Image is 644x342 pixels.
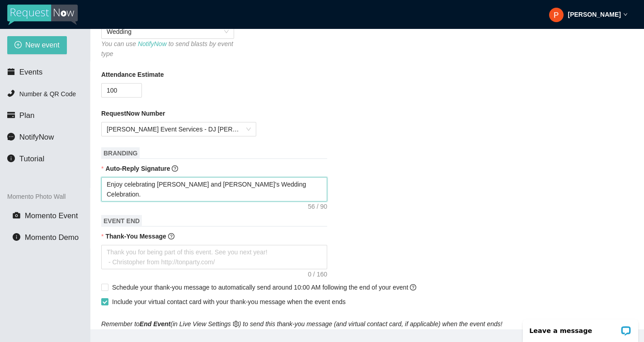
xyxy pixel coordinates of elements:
[410,284,416,290] span: question-circle
[101,108,165,118] b: RequestNow Number
[105,233,166,240] b: Thank-You Message
[25,39,60,51] span: New event
[112,284,416,291] span: Schedule your thank-you message to automatically send around 10:00 AM following the end of your e...
[101,39,234,59] div: You can use to send blasts by event type
[19,133,54,141] span: NotifyNow
[25,211,78,220] span: Momento Event
[172,165,178,172] span: question-circle
[101,177,327,201] textarea: Enjoy celebrating [PERSON_NAME] and [PERSON_NAME]'s Wedding Celebration.
[517,314,644,342] iframe: LiveChat chat widget
[19,90,76,98] span: Number & QR Code
[101,147,140,159] span: BRANDING
[7,155,15,162] span: info-circle
[19,111,35,120] span: Plan
[7,36,67,54] button: plus-circleNew event
[623,12,628,17] span: down
[568,11,621,18] strong: [PERSON_NAME]
[14,41,22,50] span: plus-circle
[13,211,20,219] span: camera
[19,68,42,76] span: Events
[107,122,251,136] span: [PERSON_NAME] Event Services - DJ [PERSON_NAME]'s number - [PHONE_NUMBER]
[112,298,346,305] span: Include your virtual contact card with your thank-you message when the event ends
[7,68,15,75] span: calendar
[549,8,564,22] img: ACg8ocIkV3obejXuES5O6g5JsUvCPhIiOvYVX1zxgoWlnpvfOVui9Q=s96-c
[101,70,164,80] b: Attendance Estimate
[7,133,15,141] span: message
[7,111,15,119] span: credit-card
[140,320,170,328] b: End Event
[19,155,44,163] span: Tutorial
[7,5,78,25] img: RequestNow
[13,233,20,241] span: info-circle
[101,215,142,227] span: EVENT END
[168,233,174,239] span: question-circle
[138,40,167,47] a: NotifyNow
[233,321,239,327] span: setting
[105,165,170,172] b: Auto-Reply Signature
[101,320,503,328] i: Remember to (in Live View Settings ) to send this thank-you message (and virtual contact card, if...
[107,25,229,38] span: Wedding
[7,89,15,97] span: phone
[25,233,79,242] span: Momento Demo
